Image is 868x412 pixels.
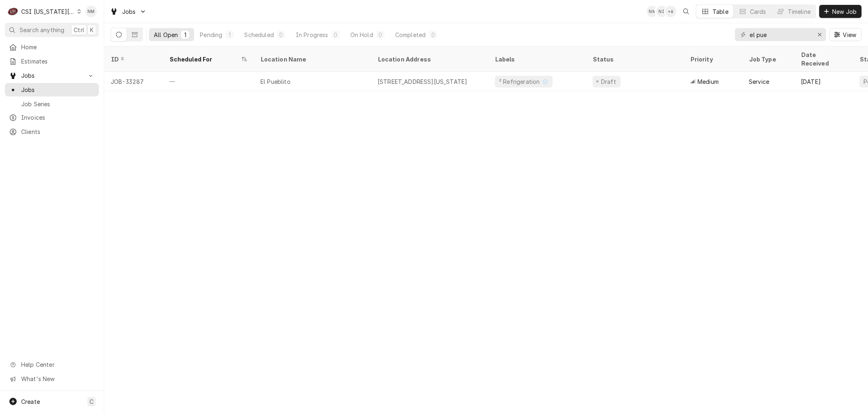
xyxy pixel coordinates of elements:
[5,111,99,124] a: Invoices
[431,31,435,39] div: 0
[20,26,64,34] span: Search anything
[227,31,232,39] div: 1
[296,31,328,39] div: In Progress
[260,77,291,86] div: El Pueblito
[647,6,658,17] div: NM
[107,5,150,18] a: Go to Jobs
[21,7,75,16] div: CSI [US_STATE][GEOGRAPHIC_DATA]
[690,55,734,64] div: Priority
[495,55,579,64] div: Labels
[21,113,95,122] span: Invoices
[697,77,719,86] span: Medium
[260,55,363,64] div: Location Name
[111,55,155,64] div: ID
[21,71,83,80] span: Jobs
[21,43,95,51] span: Home
[90,397,94,406] span: C
[593,55,676,64] div: Status
[21,100,95,108] span: Job Series
[749,77,769,86] div: Service
[5,23,99,37] button: Search anythingCtrlK
[5,372,99,386] a: Go to What's New
[21,375,94,383] span: What's New
[122,7,136,16] span: Jobs
[21,127,95,136] span: Clients
[5,69,99,82] a: Go to Jobs
[788,7,811,16] div: Timeline
[21,398,40,405] span: Create
[750,28,811,41] input: Keyword search
[5,358,99,371] a: Go to Help Center
[5,40,99,54] a: Home
[656,6,667,17] div: NI
[378,31,383,39] div: 0
[395,31,426,39] div: Completed
[378,77,467,86] div: [STREET_ADDRESS][US_STATE]
[85,6,97,17] div: Nancy Manuel's Avatar
[813,28,826,41] button: Erase input
[21,85,95,94] span: Jobs
[801,50,845,68] div: Date Received
[169,55,239,64] div: Scheduled For
[647,6,658,17] div: Nancy Manuel's Avatar
[498,77,549,86] div: ² Refrigeration ❄️
[21,57,95,66] span: Estimates
[680,5,693,18] button: Open search
[183,31,188,39] div: 1
[5,97,99,111] a: Job Series
[7,6,19,17] div: CSI Kansas City's Avatar
[85,6,97,17] div: NM
[279,31,284,39] div: 0
[749,55,788,64] div: Job Type
[244,31,273,39] div: Scheduled
[713,7,728,16] div: Table
[794,72,853,91] div: [DATE]
[600,77,617,86] div: Draft
[831,7,858,16] span: New Job
[819,5,861,18] button: New Job
[378,55,480,64] div: Location Address
[90,26,94,34] span: K
[5,55,99,68] a: Estimates
[200,31,222,39] div: Pending
[350,31,373,39] div: On Hold
[750,7,766,16] div: Cards
[21,360,94,369] span: Help Center
[163,72,254,91] div: —
[841,31,858,39] span: View
[104,72,163,91] div: JOB-33287
[829,28,861,41] button: View
[154,31,178,39] div: All Open
[656,6,667,17] div: Nate Ingram's Avatar
[5,83,99,96] a: Jobs
[74,26,84,34] span: Ctrl
[7,6,19,17] div: C
[665,6,676,17] div: + 6
[333,31,338,39] div: 0
[5,125,99,138] a: Clients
